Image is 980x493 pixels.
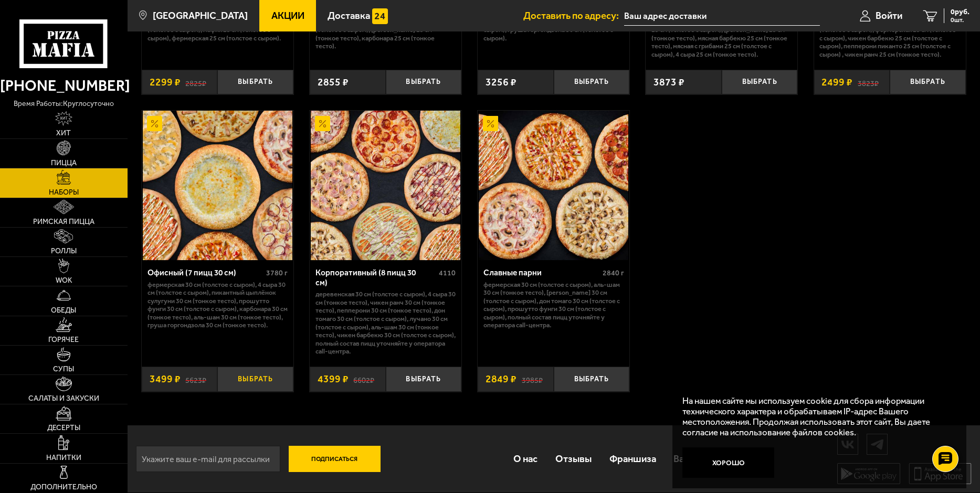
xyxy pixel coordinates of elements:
span: 2840 г [603,269,624,277]
s: 3985 ₽ [522,374,543,384]
p: Карбонара 25 см (тонкое тесто), Прошутто Фунги 25 см (тонкое тесто), Пепперони 25 см (толстое с с... [819,9,960,58]
span: Дополнительно [30,484,97,491]
span: 2499 ₽ [821,77,852,87]
span: Доставить по адресу: [523,11,624,21]
span: Пицца [51,159,77,167]
span: 3499 ₽ [150,374,181,384]
span: 2299 ₽ [150,77,181,87]
span: 2855 ₽ [318,77,349,87]
s: 3823 ₽ [858,77,879,87]
a: АкционныйСлавные парни [478,111,629,260]
span: 4399 ₽ [318,374,349,384]
span: Войти [876,11,902,21]
span: Супы [53,366,74,373]
input: Укажите ваш e-mail для рассылки [136,446,280,472]
img: Корпоративный (8 пицц 30 см) [311,111,460,260]
span: WOK [56,277,72,284]
span: 3256 ₽ [486,77,517,87]
span: 3780 г [266,269,288,277]
s: 2825 ₽ [185,77,206,87]
span: 0 руб. [951,8,970,16]
button: Хорошо [682,447,774,478]
a: Франшиза [600,443,665,476]
p: На нашем сайте мы используем cookie для сбора информации технического характера и обрабатываем IP... [682,395,950,438]
div: Корпоративный (8 пицц 30 см) [315,268,437,287]
s: 5623 ₽ [185,374,206,384]
span: Горячее [48,336,79,344]
div: Офисный (7 пицц 30 см) [147,268,264,278]
img: Славные парни [479,111,628,260]
a: Отзывы [546,443,600,476]
span: 4110 [439,269,456,277]
button: Выбрать [217,70,293,95]
img: Акционный [483,116,498,131]
span: Наборы [49,189,79,196]
span: Акции [271,11,304,21]
a: О нас [505,443,547,476]
span: Десерты [47,424,80,432]
span: 0 шт. [951,17,970,23]
button: Выбрать [554,70,630,95]
img: Акционный [147,116,162,131]
span: Хит [56,130,71,137]
a: АкционныйКорпоративный (8 пицц 30 см) [310,111,461,260]
button: Выбрать [386,367,462,392]
button: Выбрать [722,70,798,95]
span: Римская пицца [33,218,94,226]
span: Доставка [328,11,370,21]
button: Выбрать [386,70,462,95]
p: Деревенская 30 см (толстое с сыром), 4 сыра 30 см (тонкое тесто), Чикен Ранч 30 см (тонкое тесто)... [315,290,456,356]
p: Фермерская 30 см (толстое с сыром), Аль-Шам 30 см (тонкое тесто), [PERSON_NAME] 30 см (толстое с ... [483,281,624,329]
a: Вакансии [665,443,723,476]
img: 15daf4d41897b9f0e9f617042186c801.svg [372,8,387,24]
p: Чикен Ранч 25 см (толстое с сыром), Чикен Барбекю 25 см (толстое с сыром), Пепперони 25 см (толст... [651,9,792,58]
span: Роллы [51,248,77,255]
button: Выбрать [554,367,630,392]
button: Выбрать [217,367,293,392]
span: Салаты и закуски [28,395,99,402]
s: 6602 ₽ [353,374,374,384]
img: Акционный [315,116,330,131]
button: Выбрать [890,70,966,95]
a: АкционныйОфисный (7 пицц 30 см) [142,111,293,260]
span: 3873 ₽ [654,77,684,87]
span: 2849 ₽ [486,374,517,384]
p: Фермерская 30 см (толстое с сыром), 4 сыра 30 см (толстое с сыром), Пикантный цыплёнок сулугуни 3... [147,281,288,329]
span: Напитки [46,454,81,462]
img: Офисный (7 пицц 30 см) [143,111,292,260]
div: Славные парни [483,268,600,278]
span: [GEOGRAPHIC_DATA] [153,11,248,21]
span: Обеды [51,307,76,314]
button: Подписаться [289,446,381,472]
input: Ваш адрес доставки [624,6,820,26]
